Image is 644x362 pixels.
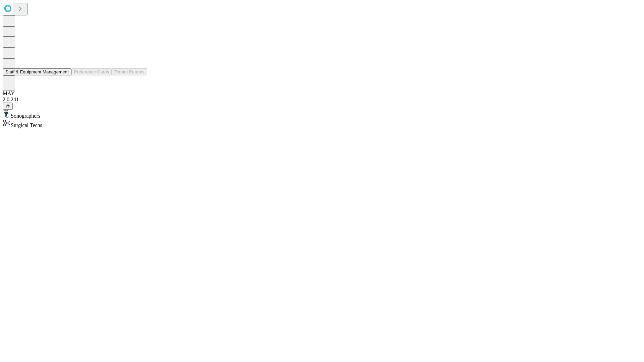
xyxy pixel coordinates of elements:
[3,97,641,103] div: 2.0.241
[3,119,641,128] div: Surgical Techs
[5,104,10,109] span: @
[3,103,13,110] button: @
[71,68,112,75] button: Preference Cards
[3,110,641,119] div: Sonographers
[3,90,641,97] div: MAY
[3,68,71,75] button: Staff & Equipment Management
[112,68,147,75] button: Tenant Params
